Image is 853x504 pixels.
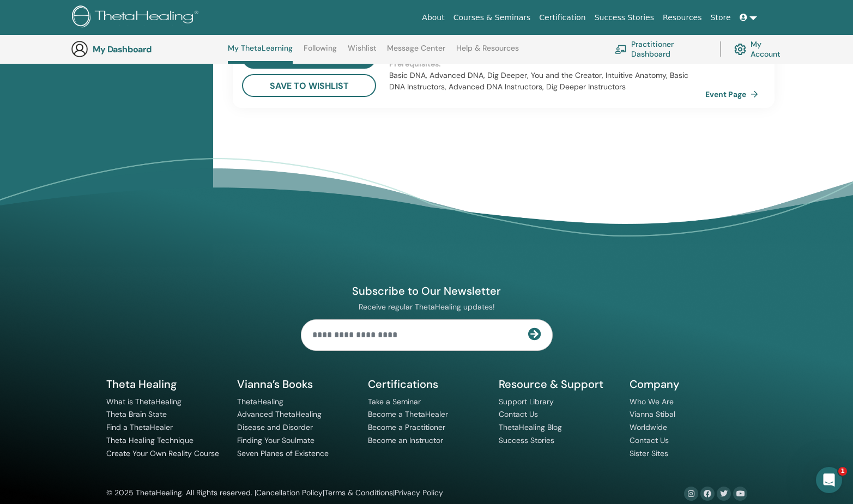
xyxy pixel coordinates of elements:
a: Resources [658,8,706,28]
a: Create Your Own Reality Course [106,448,219,458]
a: My ThetaLearning [228,44,293,64]
img: logo.png [72,5,202,30]
a: My Account [734,37,789,61]
a: ThetaHealing [237,397,283,406]
span: 1 [838,467,847,476]
img: generic-user-icon.jpg [71,40,88,58]
button: save to wishlist [242,74,376,97]
a: Success Stories [590,8,658,28]
img: cog.svg [734,41,746,58]
a: Take a Seminar [368,397,421,406]
a: Finding Your Soulmate [237,435,314,445]
h4: Subscribe to Our Newsletter [301,284,553,298]
p: Prerequisites : [389,58,705,70]
a: Terms & Conditions [324,488,393,497]
a: Advanced ThetaHealing [237,409,322,419]
a: Wishlist [348,44,377,61]
h5: Resource & Support [499,377,616,391]
h3: My Dashboard [93,44,202,54]
a: Sister Sites [630,448,668,458]
a: Contact Us [630,435,669,445]
h5: Theta Healing [106,377,224,391]
p: Receive regular ThetaHealing updates! [301,302,553,312]
a: Who We Are [630,397,674,406]
a: Help & Resources [456,44,519,61]
a: About [418,8,449,28]
h5: Company [630,377,747,391]
a: Store [706,8,735,28]
a: ThetaHealing Blog [499,422,562,432]
a: Worldwide [630,422,667,432]
a: Theta Healing Technique [106,435,193,445]
p: Basic DNA, Advanced DNA, Dig Deeper, You and the Creator, Intuitive Anatomy, Basic DNA Instructor... [389,70,705,93]
a: Privacy Policy [395,488,443,497]
a: Theta Brain State [106,409,167,419]
a: Become a ThetaHealer [368,409,448,419]
a: Become a Practitioner [368,422,445,432]
a: Message Center [387,44,445,61]
a: Support Library [499,397,554,406]
a: Event Page [705,86,763,102]
a: Following [304,44,337,61]
a: What is ThetaHealing [106,397,182,406]
a: Vianna Stibal [630,409,675,419]
div: © 2025 ThetaHealing. All Rights reserved. | | | [106,487,443,500]
a: Courses & Seminars [449,8,535,28]
a: Certification [535,8,590,28]
iframe: Intercom live chat [816,467,842,493]
h5: Vianna’s Books [237,377,355,391]
img: chalkboard-teacher.svg [615,45,627,53]
a: Find a ThetaHealer [106,422,173,432]
a: Practitioner Dashboard [615,37,707,61]
a: Success Stories [499,435,554,445]
a: Become an Instructor [368,435,443,445]
h5: Certifications [368,377,486,391]
a: Seven Planes of Existence [237,448,329,458]
a: Disease and Disorder [237,422,313,432]
a: Cancellation Policy [256,488,323,497]
a: Contact Us [499,409,538,419]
